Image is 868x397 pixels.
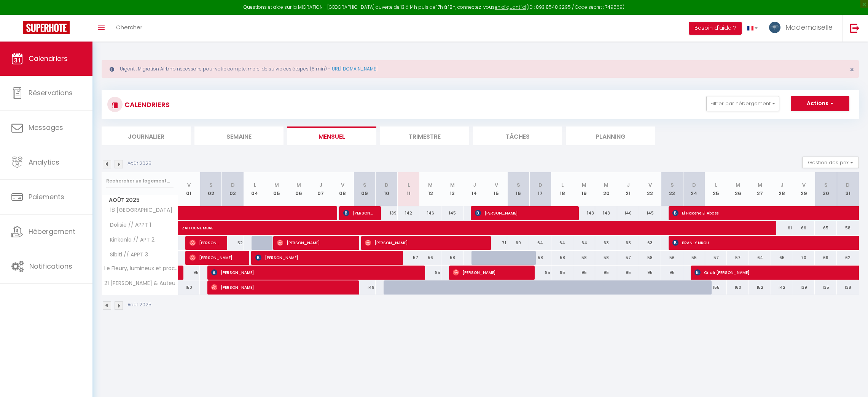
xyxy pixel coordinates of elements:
span: 21 [PERSON_NAME] & Auteuil : Appartement cosy ! [103,280,179,286]
div: 57 [398,251,420,265]
abbr: M [428,181,433,189]
abbr: M [450,181,455,189]
div: 152 [749,280,771,295]
th: 10 [376,172,398,206]
abbr: L [408,181,410,189]
div: 62 [837,251,859,265]
span: Août 2025 [102,195,178,206]
div: 149 [354,280,376,295]
span: [PERSON_NAME] [475,206,570,220]
div: 58 [595,251,617,265]
div: 69 [815,251,837,265]
abbr: S [824,181,828,189]
a: [URL][DOMAIN_NAME] [330,66,377,72]
div: 135 [815,280,837,295]
div: 95 [551,266,573,280]
th: 21 [617,172,639,206]
th: 24 [683,172,705,206]
th: 14 [463,172,486,206]
div: 160 [727,280,749,295]
th: 25 [705,172,727,206]
div: 58 [441,251,463,265]
abbr: V [648,181,652,189]
abbr: M [274,181,279,189]
li: Mensuel [287,126,376,145]
abbr: S [363,181,366,189]
abbr: D [231,181,235,189]
th: 27 [749,172,771,206]
abbr: M [758,181,762,189]
iframe: LiveChat chat widget [836,365,868,397]
li: Semaine [194,126,283,145]
span: ZAITOUNE MBAE [182,217,655,231]
div: 52 [222,236,244,250]
div: 140 [617,206,639,220]
img: logout [850,23,860,33]
span: [PERSON_NAME] [190,235,219,250]
span: [PERSON_NAME] [343,206,373,220]
th: 31 [837,172,859,206]
th: 18 [551,172,573,206]
abbr: J [627,181,630,189]
abbr: V [495,181,498,189]
th: 15 [486,172,508,206]
div: 95 [661,266,683,280]
div: 58 [551,251,573,265]
span: [PERSON_NAME] [277,235,350,250]
div: 64 [749,251,771,265]
div: 64 [573,236,595,250]
div: 58 [837,221,859,235]
abbr: V [341,181,344,189]
div: 63 [639,236,661,250]
span: [PERSON_NAME] [365,235,483,250]
div: 142 [398,206,420,220]
th: 09 [354,172,376,206]
div: 65 [815,221,837,235]
abbr: M [582,181,586,189]
div: 61 [771,221,793,235]
span: [PERSON_NAME] [453,265,526,280]
th: 30 [815,172,837,206]
div: 64 [529,236,551,250]
abbr: S [671,181,674,189]
img: ... [769,22,780,33]
p: Août 2025 [127,160,151,167]
div: 71 [486,236,508,250]
abbr: L [715,181,717,189]
abbr: S [209,181,213,189]
div: 150 [178,280,200,295]
th: 13 [441,172,463,206]
div: 145 [639,206,661,220]
div: 139 [793,280,815,295]
button: Close [850,66,854,73]
span: Calendriers [29,54,68,63]
div: 57 [705,251,727,265]
li: Planning [566,126,655,145]
abbr: S [517,181,520,189]
th: 19 [573,172,595,206]
div: 56 [419,251,441,265]
div: 143 [573,206,595,220]
th: 20 [595,172,617,206]
li: Trimestre [380,126,469,145]
div: 95 [419,266,441,280]
abbr: L [561,181,564,189]
span: [PERSON_NAME] [211,280,351,295]
div: 143 [595,206,617,220]
a: ... Mademoiselle [763,15,842,42]
img: Super Booking [23,21,70,34]
div: 56 [661,251,683,265]
th: 28 [771,172,793,206]
button: Gestion des prix [802,157,859,168]
li: Tâches [473,126,562,145]
th: 16 [507,172,529,206]
span: Chercher [116,23,142,31]
p: Août 2025 [127,301,151,309]
th: 01 [178,172,200,206]
input: Rechercher un logement... [106,174,174,188]
abbr: D [385,181,389,189]
div: 95 [529,266,551,280]
span: 18 [GEOGRAPHIC_DATA] [103,206,174,215]
div: 145 [441,206,463,220]
span: Messages [29,123,63,132]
